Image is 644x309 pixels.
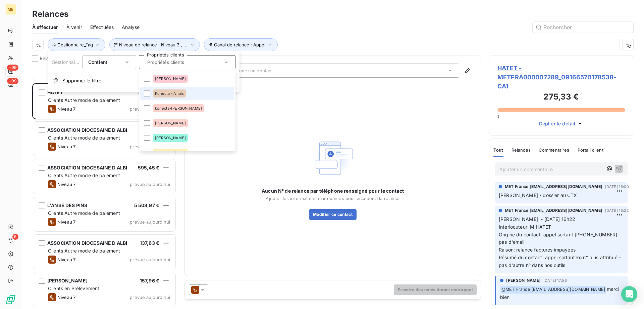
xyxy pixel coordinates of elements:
span: Clients Autre mode de paiement [48,210,120,216]
span: Niveau 7 [57,219,75,225]
span: Déplier le détail [539,120,576,127]
span: [DATE] 17:56 [543,278,567,282]
span: [DATE] 16:00 [605,185,629,189]
span: Origine du contact: appel sortant [PHONE_NUMBER] pas d'email [499,232,619,245]
span: Gestionnaire_Tag [52,59,90,65]
span: MET France [EMAIL_ADDRESS][DOMAIN_NAME] [505,207,602,214]
span: MET France [EMAIL_ADDRESS][DOMAIN_NAME] [505,184,602,190]
span: Canal de relance : Appel [214,42,265,47]
span: [PERSON_NAME] - [DATE] 16h22 [499,216,575,222]
span: À effectuer [32,24,58,31]
span: Niveau 7 [57,295,75,300]
span: Clients Autre mode de paiement [48,248,120,254]
span: Interlocuteur: M HATET [499,224,551,230]
span: Konecta - Anaïs [155,91,184,95]
span: [PERSON_NAME] [155,77,186,81]
span: [PERSON_NAME] [47,278,88,283]
span: HATET [47,89,63,95]
span: +99 [7,65,18,71]
span: [DATE] 16:22 [605,208,629,213]
img: Empty state [311,137,354,180]
span: Niveau 7 [57,257,75,262]
span: ASSOCIATION DIOCESAINE D ALBI [47,127,127,133]
input: Propriétés clients [145,59,223,65]
span: [PERSON_NAME] [506,277,541,283]
span: 5 [12,234,18,240]
span: ASSOCIATION DIOCESAINE D ALBI [47,165,127,170]
span: Relances [40,55,60,62]
span: 0 [496,114,499,119]
button: Prendre des notes durant mon appel [394,284,477,295]
span: Analyse [122,24,140,31]
span: 157,96 € [140,278,159,283]
div: ME [5,4,16,15]
img: Logo LeanPay [5,294,16,305]
span: prévue aujourd’hui [130,295,170,300]
button: Déplier le détail [537,120,586,127]
span: ASSOCIATION DIOCESAINE D ALBI [47,240,127,246]
span: 137,63 € [140,240,159,246]
span: Effectuées [90,24,114,31]
span: Clients Autre mode de paiement [48,172,120,178]
button: Niveau de relance : Niveau 3 , ... [109,38,200,51]
span: @ MET France [EMAIL_ADDRESS][DOMAIN_NAME] [500,286,606,294]
span: prévue aujourd’hui [130,144,170,149]
span: Contient [88,59,107,65]
button: Supprimer le filtre [48,73,239,88]
span: [PERSON_NAME] - dossier au CTX [499,192,577,198]
button: Modifier ce contact [309,209,357,220]
span: Ajouter les informations manquantes pour accéder à la relance [266,196,399,201]
span: Clients en Prélèvement [48,285,99,291]
span: HATET - METFRA000007289_09166570178538-CA1 [497,64,625,91]
span: Relances [512,147,531,153]
div: Open Intercom Messenger [621,286,637,302]
span: Gestionnaire_Tag [57,42,93,47]
span: prévue aujourd’hui [130,257,170,262]
span: Niveau de relance : Niveau 3 , ... [119,42,187,47]
span: Raison: relance factures impayées [499,247,576,253]
span: Portail client [578,147,603,153]
span: L'ANSE DES PINS [47,202,87,208]
span: [PERSON_NAME] [155,136,186,140]
span: [PERSON_NAME] [155,121,186,125]
span: prévue aujourd’hui [130,182,170,187]
span: [PERSON_NAME] [155,151,186,155]
span: 275,33 € [138,89,159,95]
span: Sélectionner un contact [222,68,273,73]
span: À venir [66,24,82,31]
input: Rechercher [533,22,633,33]
span: Niveau 7 [57,106,75,112]
span: prévue aujourd’hui [130,219,170,225]
span: konecta-[PERSON_NAME] [155,106,202,110]
span: Niveau 7 [57,182,75,187]
h3: 275,33 € [497,91,625,104]
button: Gestionnaire_Tag [48,38,105,51]
span: prévue aujourd’hui [130,106,170,112]
span: Aucun N° de relance par téléphone renseigné pour le contact [262,188,404,194]
span: Niveau 7 [57,144,75,149]
span: 5 508,97 € [134,202,160,208]
div: grid [32,66,176,309]
span: Tout [493,147,503,153]
span: Résumé du contact: appel sortant ko n° plus attribué - pas d'autre n° dans nos outils [499,255,622,268]
h3: Relances [32,8,68,20]
span: 595,45 € [138,165,159,170]
span: Supprimer le filtre [62,77,101,84]
span: Commentaires [539,147,570,153]
button: Canal de relance : Appel [204,38,278,51]
span: Clients Autre mode de paiement [48,97,120,103]
span: Clients Autre mode de paiement [48,135,120,141]
span: merci bien [500,286,621,300]
span: +99 [7,78,18,84]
